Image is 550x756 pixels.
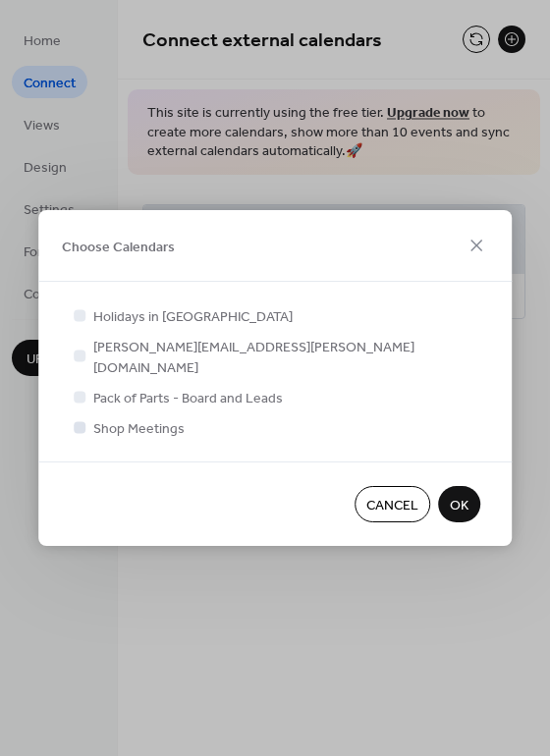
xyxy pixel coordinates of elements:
button: Cancel [355,486,430,522]
span: Cancel [366,496,418,516]
span: Shop Meetings [93,419,185,440]
span: OK [450,496,468,516]
span: [PERSON_NAME][EMAIL_ADDRESS][PERSON_NAME][DOMAIN_NAME] [93,338,480,379]
span: Pack of Parts - Board and Leads [93,389,283,409]
span: Choose Calendars [62,237,175,257]
span: Holidays in [GEOGRAPHIC_DATA] [93,307,293,328]
button: OK [438,486,480,522]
